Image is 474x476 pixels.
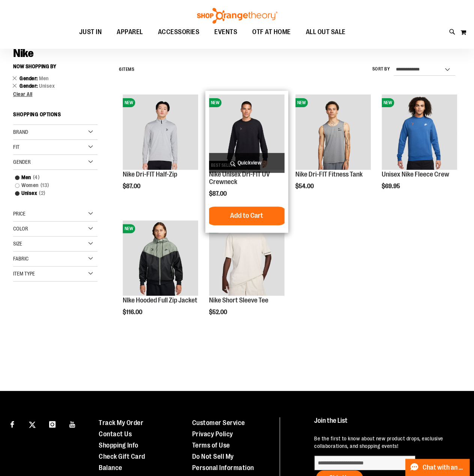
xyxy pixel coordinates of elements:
[295,94,371,171] a: Nike Dri-FIT Fitness TankNEW
[192,453,254,472] a: Do Not Sell My Personal Information
[209,190,228,197] span: $87.00
[20,75,39,81] span: Gender
[372,66,390,72] label: Sort By
[295,94,371,170] img: Nike Dri-FIT Fitness Tank
[117,24,143,40] span: APPAREL
[31,174,42,181] span: 4
[119,91,202,209] div: product
[13,91,33,97] span: Clear All
[20,83,39,89] span: Gender
[158,24,200,40] span: ACCESSORIES
[214,24,237,40] span: EVENTS
[123,296,197,304] a: NIke Hooded Full Zip Jacket
[205,217,288,335] div: product
[99,442,138,449] a: Shopping Info
[123,183,141,190] span: $87.00
[205,207,288,225] button: Add to Cart
[252,24,291,40] span: OTF AT HOME
[13,256,29,262] span: Fabric
[123,309,143,316] span: $116.00
[99,419,143,427] a: Track My Order
[123,94,198,170] img: Nike Dri-FIT Half-Zip
[209,220,284,297] a: Nike Short Sleeve TeeNEW
[13,159,31,165] span: Gender
[123,220,198,297] a: NIke Hooded Full Zip JacketNEW
[79,24,102,40] span: JUST IN
[119,67,122,72] span: 6
[37,189,47,197] span: 2
[209,153,284,173] a: Quickview
[39,83,55,89] span: Unisex
[46,417,59,430] a: Visit our Instagram page
[123,98,135,107] span: NEW
[123,224,135,233] span: NEW
[382,94,457,171] a: Unisex Nike Fleece CrewNEW
[192,442,230,449] a: Terms of Use
[119,64,134,75] h2: Items
[196,8,278,24] img: Shop Orangetheory
[382,183,401,190] span: $69.95
[209,94,284,170] img: Nike Unisex Dri-FIT UV Crewneck
[13,241,22,247] span: Size
[13,271,35,277] span: Item Type
[314,417,461,431] h4: Join the List
[11,181,92,189] a: Women13
[119,217,202,335] div: product
[13,129,28,135] span: Brand
[295,183,315,190] span: $54.00
[39,75,49,81] span: Men
[295,98,308,107] span: NEW
[405,459,470,476] button: Chat with an Expert
[292,91,375,209] div: product
[230,211,263,220] span: Add to Cart
[382,171,449,178] a: Unisex Nike Fleece Crew
[13,211,26,217] span: Price
[209,220,284,296] img: Nike Short Sleeve Tee
[209,98,221,107] span: NEW
[13,91,98,97] a: Clear All
[123,220,198,296] img: NIke Hooded Full Zip Jacket
[66,417,79,430] a: Visit our Youtube page
[205,91,288,233] div: product
[306,24,346,40] span: ALL OUT SALE
[209,296,268,304] a: Nike Short Sleeve Tee
[192,430,233,438] a: Privacy Policy
[123,171,177,178] a: Nike Dri-FIT Half-Zip
[13,108,98,125] strong: Shopping Options
[314,435,461,450] p: Be the first to know about new product drops, exclusive collaborations, and shopping events!
[39,181,51,189] span: 13
[209,94,284,171] a: Nike Unisex Dri-FIT UV CrewneckNEWBEST SELLER
[314,455,415,470] input: enter email
[378,91,461,209] div: product
[13,60,60,73] button: Now Shopping by
[99,430,132,438] a: Contact Us
[29,421,36,428] img: Twitter
[382,94,457,170] img: Unisex Nike Fleece Crew
[123,94,198,171] a: Nike Dri-FIT Half-ZipNEW
[423,464,465,471] span: Chat with an Expert
[11,174,92,181] a: Men4
[209,309,228,316] span: $52.00
[209,171,270,186] a: Nike Unisex Dri-FIT UV Crewneck
[11,189,92,197] a: Unisex2
[99,453,145,472] a: Check Gift Card Balance
[192,419,245,427] a: Customer Service
[295,171,363,178] a: Nike Dri-FIT Fitness Tank
[13,144,20,150] span: Fit
[26,417,39,430] a: Visit our X page
[382,98,394,107] span: NEW
[6,417,19,430] a: Visit our Facebook page
[13,47,33,60] span: Nike
[13,226,28,232] span: Color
